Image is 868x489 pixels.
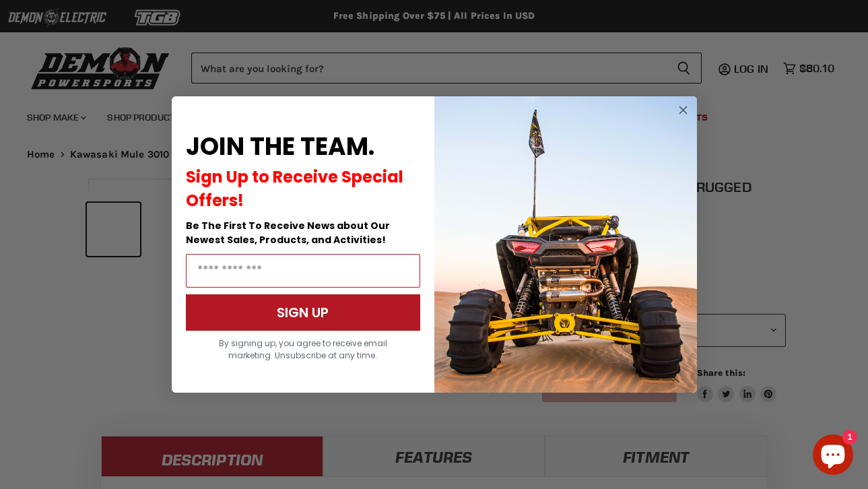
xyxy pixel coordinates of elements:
button: Close dialog [675,102,692,119]
input: Email Address [186,254,420,288]
span: JOIN THE TEAM. [186,129,374,164]
inbox-online-store-chat: Shopify online store chat [809,434,857,478]
span: By signing up, you agree to receive email marketing. Unsubscribe at any time. [219,337,387,361]
span: Sign Up to Receive Special Offers! [186,166,403,211]
button: SIGN UP [186,294,420,331]
img: a9095488-b6e7-41ba-879d-588abfab540b.jpeg [434,96,697,393]
span: Be The First To Receive News about Our Newest Sales, Products, and Activities! [186,219,390,247]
